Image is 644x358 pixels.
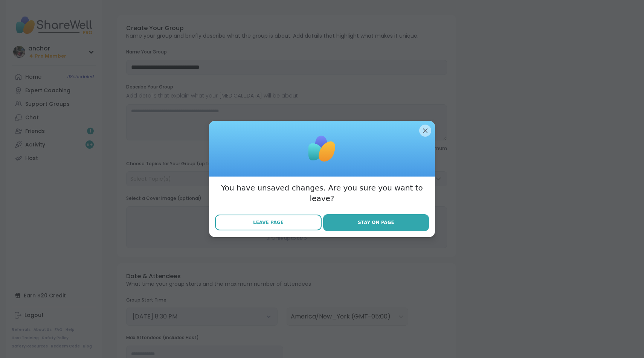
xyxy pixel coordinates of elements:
[358,219,394,226] span: Stay on Page
[215,215,322,230] button: Leave Page
[303,130,341,168] img: ShareWell Logomark
[215,183,429,204] h3: You have unsaved changes. Are you sure you want to leave?
[323,214,429,231] button: Stay on Page
[253,219,284,226] span: Leave Page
